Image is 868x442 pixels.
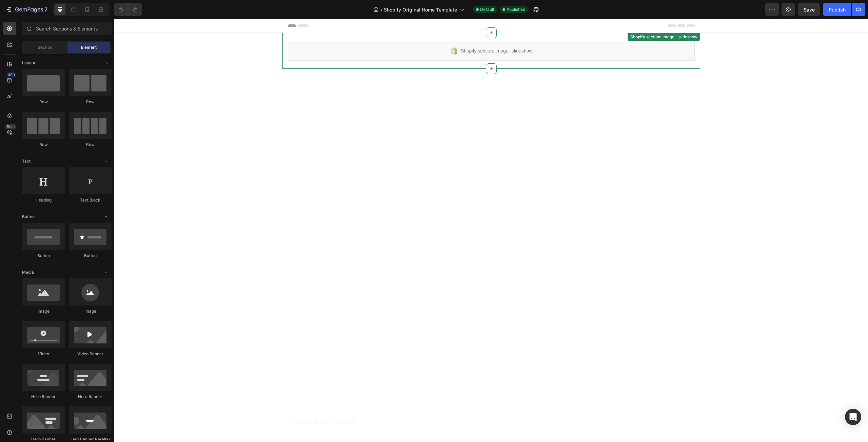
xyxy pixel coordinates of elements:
div: Video Banner [69,351,112,357]
span: Toggle open [101,156,112,167]
span: Shopify Original Home Template [384,6,457,13]
span: Published [507,6,525,13]
div: Button [22,253,65,259]
div: Heading [22,197,65,203]
div: Beta [5,124,16,129]
span: Default [480,6,494,13]
span: Toggle open [101,211,112,222]
span: Toggle open [101,58,112,68]
iframe: Design area [114,19,868,442]
a: raffinement intemporel [180,417,223,423]
div: 450 [6,72,16,78]
div: Button [69,253,112,259]
div: Image [22,308,65,314]
span: Text [22,158,31,164]
span: Shopify section: image--slideshow [347,28,418,36]
span: Printemps-Été 2025 [180,400,241,406]
input: Search Sections & Elements [22,22,112,35]
p: 7 [44,5,47,14]
span: Media [22,269,34,275]
div: Hero Banner [22,394,65,400]
div: Row [22,99,65,105]
div: Open Intercom Messenger [845,409,861,425]
div: Undo/Redo [114,3,142,16]
button: 7 [3,3,51,16]
div: Hero Banner [69,394,112,400]
span: / [381,6,382,13]
button: Publish [823,3,851,16]
div: Video [22,351,65,357]
span: Layout [22,60,35,66]
div: Row [69,142,112,148]
span: Button [22,214,35,220]
span: Toggle open [101,267,112,278]
div: Image [69,308,112,314]
div: Text Block [69,197,112,203]
span: Element [81,44,97,50]
button: Save [798,3,820,16]
span: Save [804,7,815,13]
span: Section [38,44,52,50]
div: Shopify section: image--slideshow [515,15,585,21]
div: Row [69,99,112,105]
span: raffinement intemporel [180,418,223,423]
div: Publish [829,6,846,13]
div: Row [22,142,65,148]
